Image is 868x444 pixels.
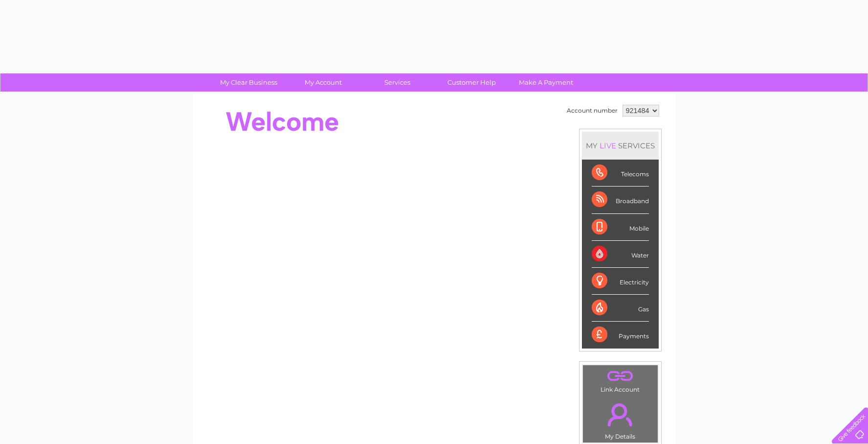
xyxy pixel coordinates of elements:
[564,102,620,119] td: Account number
[283,73,363,92] a: My Account
[592,322,649,348] div: Payments
[592,160,649,187] div: Telecoms
[582,365,658,396] td: Link Account
[582,395,658,443] td: My Details
[585,368,655,385] a: .
[431,73,512,92] a: Customer Help
[585,397,655,432] a: .
[357,73,438,92] a: Services
[598,141,618,150] div: LIVE
[592,241,649,268] div: Water
[592,187,649,213] div: Broadband
[592,295,649,322] div: Gas
[582,132,659,160] div: MY SERVICES
[592,268,649,295] div: Electricity
[592,214,649,241] div: Mobile
[506,73,586,92] a: Make A Payment
[208,73,289,92] a: My Clear Business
